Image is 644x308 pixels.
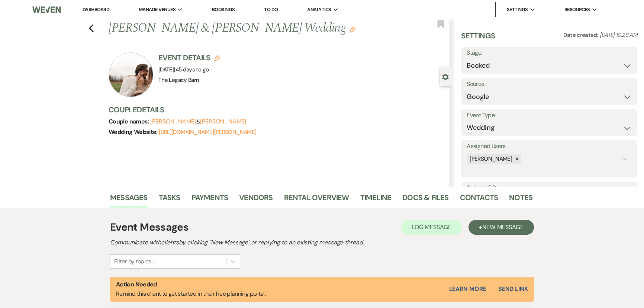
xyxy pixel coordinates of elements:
span: The Legacy Barn [158,76,199,84]
label: Stage: [467,48,632,58]
button: +New Message [468,220,534,235]
a: [URL][DOMAIN_NAME][PERSON_NAME] [159,128,256,136]
button: Close lead details [442,73,449,80]
button: [PERSON_NAME] [200,119,246,125]
button: Log Message [401,220,462,235]
a: Contacts [460,192,498,208]
span: 45 days to go [176,66,209,73]
a: To Do [264,6,278,13]
strong: Action Needed [116,280,157,288]
span: & [150,118,246,125]
button: Send Link [498,286,528,292]
div: [PERSON_NAME] [467,154,513,164]
span: Resources [564,6,590,13]
label: Source: [467,79,632,90]
p: Remind this client to get started in their free planning portal. [116,280,265,299]
h3: Event Details [158,52,220,63]
a: Timeline [360,192,392,208]
h3: Settings [461,31,495,47]
a: Rental Overview [284,192,349,208]
a: Bookings [212,6,235,13]
label: Event Type: [467,110,632,121]
span: Manage Venues [139,6,176,13]
button: Edit [350,26,355,33]
a: Notes [509,192,532,208]
span: New Message [482,223,524,231]
a: Learn More [449,285,486,293]
img: Weven Logo [32,2,61,17]
span: [DATE] [158,66,209,73]
h3: Couple Details [109,105,443,115]
span: Couple names: [109,118,150,125]
a: Dashboard [83,6,109,13]
span: [DATE] 10:28 AM [600,31,637,39]
label: Task List(s): [467,183,632,193]
h1: Event Messages [110,219,189,235]
span: | [174,66,209,73]
a: Docs & Files [402,192,448,208]
span: Analytics [307,6,331,13]
h2: Communicate with clients by clicking "New Message" or replying to an existing message thread. [110,238,534,247]
button: [PERSON_NAME] [150,119,196,125]
a: Tasks [159,192,180,208]
a: Vendors [239,192,273,208]
span: Date created: [563,31,600,39]
span: Settings [507,6,528,13]
h1: [PERSON_NAME] & [PERSON_NAME] Wedding [109,19,379,37]
label: Assigned Users: [467,141,632,152]
span: Log Message [412,223,451,231]
span: Wedding Website: [109,128,159,136]
a: Messages [110,192,148,208]
a: Payments [191,192,228,208]
div: Filter by topics... [114,257,154,266]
